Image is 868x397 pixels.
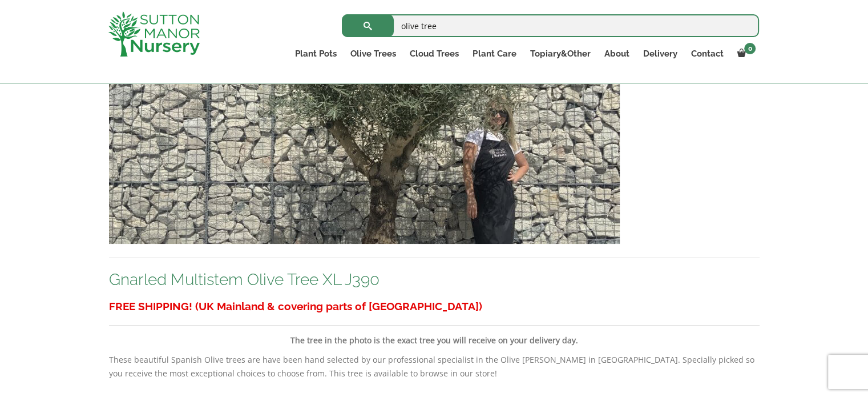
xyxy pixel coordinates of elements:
[288,46,344,62] a: Plant Pots
[109,270,380,289] a: Gnarled Multistem Olive Tree XL J390
[466,46,523,62] a: Plant Care
[109,296,760,380] div: These beautiful Spanish Olive trees are have been hand selected by our professional specialist in...
[344,46,403,62] a: Olive Trees
[109,115,620,126] a: Gnarled Multistem Olive Tree XL J390
[523,46,597,62] a: Topiary&Other
[109,296,760,317] h3: FREE SHIPPING! (UK Mainland & covering parts of [GEOGRAPHIC_DATA])
[636,46,684,62] a: Delivery
[684,46,730,62] a: Contact
[597,46,636,62] a: About
[342,14,759,37] input: Search...
[730,46,759,62] a: 0
[108,11,200,57] img: logo
[744,43,756,54] span: 0
[290,335,578,346] strong: The tree in the photo is the exact tree you will receive on your delivery day.
[403,46,466,62] a: Cloud Trees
